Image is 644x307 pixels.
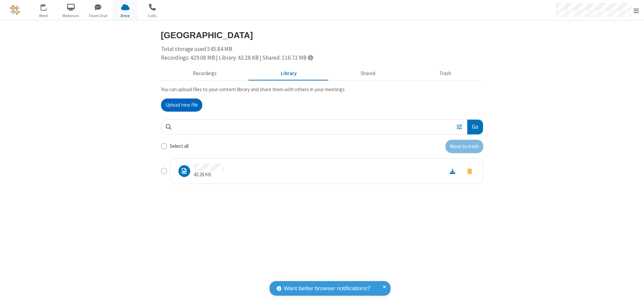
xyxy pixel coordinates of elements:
span: Totals displayed include files that have been moved to the trash. [308,55,313,60]
span: Webinars [58,13,84,19]
img: QA Selenium DO NOT DELETE OR CHANGE [10,5,20,15]
button: Recorded meetings [161,67,249,80]
button: Upload new file [161,99,202,112]
button: Move to trash [445,140,483,153]
button: Move to trash [461,167,478,176]
button: Go [467,120,483,135]
div: Total storage used 545.84 MB [161,45,483,62]
div: Recordings: 429.08 MB | Library: 42.28 KB | Shared: 116.72 MB [161,54,483,62]
span: Want better browser notifications? [284,284,370,293]
div: 1 [45,4,50,9]
button: Content library [249,67,329,80]
span: Calls [140,13,165,19]
p: You can upload files to your content library and share them with others in your meetings [161,86,483,94]
p: 42.28 KB [194,171,224,179]
h3: [GEOGRAPHIC_DATA] [161,30,483,40]
span: Meet [31,13,56,19]
a: Download file [444,167,461,175]
button: Trash [408,67,483,80]
span: Team Chat [86,13,111,19]
span: Drive [113,13,138,19]
label: Select all [170,142,189,150]
button: Shared during meetings [329,67,408,80]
